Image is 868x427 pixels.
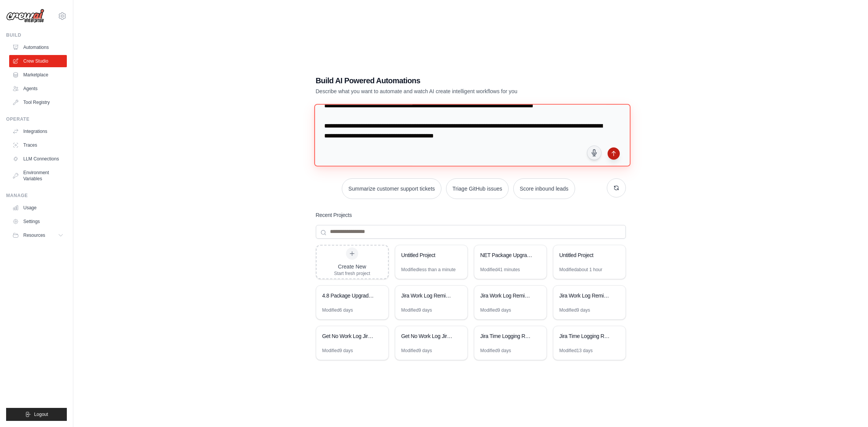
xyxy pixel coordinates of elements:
[9,153,67,165] a: LLM Connections
[9,229,67,241] button: Resources
[6,9,44,23] img: Logo
[322,332,375,340] div: Get No Work Log Jira Tickets
[9,82,67,95] a: Agents
[607,178,626,197] button: Get new suggestions
[559,348,593,354] div: Modified 13 days
[23,232,45,238] span: Resources
[559,251,612,259] div: Untitled Project
[401,307,432,313] div: Modified 9 days
[401,332,454,340] div: Get No Work Log Jira Tickets
[322,292,375,299] div: 4.8 Package Upgrade Resource Verifier M1
[9,167,67,185] a: Environment Variables
[9,215,67,228] a: Settings
[401,251,454,259] div: Untitled Project
[559,292,612,299] div: Jira Work Log Reminder Automation
[480,332,533,340] div: Jira Time Logging Reminder System
[480,251,533,259] div: NET Package Upgrade Research Automation
[480,292,533,299] div: Jira Work Log Reminder Automation
[480,307,511,313] div: Modified 9 days
[446,178,509,199] button: Triage GitHub issues
[334,263,370,270] div: Create New
[334,270,370,277] div: Start fresh project
[6,192,67,199] div: Manage
[9,202,67,214] a: Usage
[6,32,67,38] div: Build
[559,307,590,313] div: Modified 9 days
[480,267,520,273] div: Modified 41 minutes
[401,348,432,354] div: Modified 9 days
[587,146,601,160] button: Click to speak your automation idea
[9,55,67,67] a: Crew Studio
[830,390,868,427] iframe: Chat Widget
[6,408,67,421] button: Logout
[316,211,352,219] h3: Recent Projects
[322,348,353,354] div: Modified 9 days
[322,307,353,313] div: Modified 6 days
[316,87,572,95] p: Describe what you want to automate and watch AI create intelligent workflows for you
[401,267,456,273] div: Modified less than a minute
[401,292,454,299] div: Jira Work Log Reminder Automation
[559,267,603,273] div: Modified about 1 hour
[559,332,612,340] div: Jira Time Logging Reminder
[9,69,67,81] a: Marketplace
[9,125,67,137] a: Integrations
[6,116,67,122] div: Operate
[9,139,67,151] a: Traces
[9,41,67,53] a: Automations
[342,178,441,199] button: Summarize customer support tickets
[34,411,48,417] span: Logout
[9,96,67,108] a: Tool Registry
[513,178,575,199] button: Score inbound leads
[480,348,511,354] div: Modified 9 days
[316,75,572,86] h1: Build AI Powered Automations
